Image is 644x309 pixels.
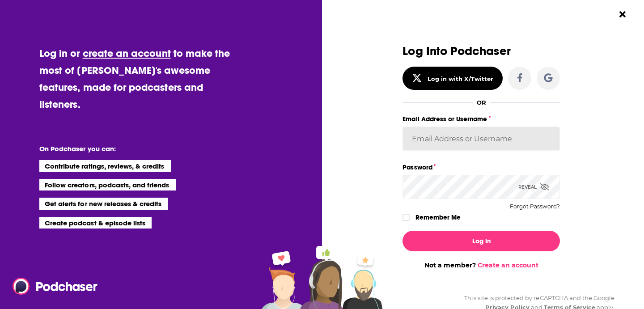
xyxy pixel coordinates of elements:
[415,212,461,223] label: Remember Me
[402,231,560,251] button: Log In
[13,278,98,295] img: Podchaser - Follow, Share and Rate Podcasts
[510,203,560,210] button: Forgot Password?
[402,113,560,125] label: Email Address or Username
[518,175,549,199] div: Reveal
[39,144,218,153] li: On Podchaser you can:
[402,261,560,269] div: Not a member?
[13,278,91,295] a: Podchaser - Follow, Share and Rate Podcasts
[39,198,168,209] li: Get alerts for new releases & credits
[614,6,631,23] button: Close Button
[39,179,176,190] li: Follow creators, podcasts, and friends
[402,161,560,173] label: Password
[39,217,152,229] li: Create podcast & episode lists
[428,75,493,82] div: Log in with X/Twitter
[402,127,560,151] input: Email Address or Username
[83,47,171,59] a: create an account
[477,99,486,106] div: OR
[478,261,538,269] a: Create an account
[402,67,503,90] button: Log in with X/Twitter
[39,160,171,172] li: Contribute ratings, reviews, & credits
[402,45,560,58] h3: Log Into Podchaser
